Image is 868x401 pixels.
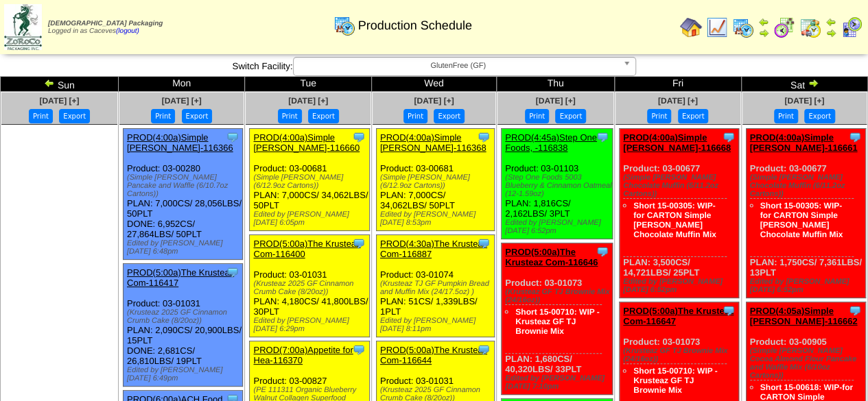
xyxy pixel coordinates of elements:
[741,77,867,92] td: Sat
[39,96,79,106] a: [DATE] [+]
[784,96,824,106] a: [DATE] [+]
[477,343,491,356] img: Tooltip
[633,201,716,239] a: Short 15-00305: WIP- for CARTON Simple [PERSON_NAME] Chocolate Muffin Mix
[308,109,339,123] button: Export
[555,109,586,123] button: Export
[352,130,366,144] img: Tooltip
[758,16,769,27] img: arrowleft.gif
[380,280,494,296] div: (Krusteaz TJ GF Pumpkin Bread and Muffin Mix (24/17.5oz) )
[333,14,355,36] img: calendarprod.gif
[620,129,739,298] div: Product: 03-00677 PLAN: 3,500CS / 14,721LBS / 25PLT
[750,347,865,380] div: (Simple [PERSON_NAME] Cocoa Almond Flour Pancake and Waffle Mix (6/10oz Cartons))
[127,308,242,325] div: (Krusteaz 2025 GF Cinnamon Crumb Cake (8/20oz))
[825,16,836,27] img: arrowleft.gif
[278,109,302,123] button: Print
[380,173,494,190] div: (Simple [PERSON_NAME] (6/12.9oz Cartons))
[288,96,328,106] a: [DATE] [+]
[746,129,865,298] div: Product: 03-00677 PLAN: 1,750CS / 7,361LBS / 13PLT
[380,210,494,227] div: Edited by [PERSON_NAME] [DATE] 8:53pm
[678,109,709,123] button: Export
[750,306,858,326] a: PROD(4:05a)Simple [PERSON_NAME]-116662
[245,77,371,92] td: Tue
[127,239,242,256] div: Edited by [PERSON_NAME] [DATE] 6:48pm
[48,20,163,35] span: Logged in as Caceves
[127,267,234,288] a: PROD(5:00a)The Krusteaz Com-116417
[1,77,119,92] td: Sun
[706,16,728,38] img: line_graph.gif
[123,129,242,260] div: Product: 03-00280 PLAN: 7,000CS / 28,056LBS / 50PLT DONE: 6,952CS / 27,864LBS / 50PLT
[505,288,612,304] div: (Krusteaz GF TJ Brownie Mix (24/16oz))
[250,235,369,337] div: Product: 03-01031 PLAN: 4,180CS / 41,800LBS / 30PLT
[505,132,597,153] a: PROD(4:45a)Step One Foods, -116838
[505,173,612,198] div: (Step One Foods 5003 Blueberry & Cinnamon Oatmeal (12-1.59oz)
[253,132,360,153] a: PROD(4:00a)Simple [PERSON_NAME]-116660
[505,219,612,235] div: Edited by [PERSON_NAME] [DATE] 6:52pm
[162,96,202,106] a: [DATE] [+]
[151,109,175,123] button: Print
[48,20,163,27] span: [DEMOGRAPHIC_DATA] Packaging
[722,130,736,144] img: Tooltip
[358,19,472,33] span: Production Schedule
[536,96,576,106] a: [DATE] [+]
[841,16,863,38] img: calendarcustomer.gif
[44,77,55,88] img: arrowleft.gif
[434,109,465,123] button: Export
[403,109,427,123] button: Print
[722,304,736,317] img: Tooltip
[658,96,698,106] a: [DATE] [+]
[123,264,242,387] div: Product: 03-01031 PLAN: 2,090CS / 20,900LBS / 15PLT DONE: 2,681CS / 26,810LBS / 19PLT
[750,132,858,153] a: PROD(4:00a)Simple [PERSON_NAME]-116661
[477,130,491,144] img: Tooltip
[505,247,598,267] a: PROD(5:00a)The Krusteaz Com-116646
[647,109,671,123] button: Print
[4,4,42,50] img: zoroco-logo-small.webp
[732,16,754,38] img: calendarprod.gif
[799,16,821,38] img: calendarinout.gif
[502,243,613,395] div: Product: 03-01073 PLAN: 1,680CS / 40,320LBS / 33PLT
[825,27,836,38] img: arrowright.gif
[477,236,491,250] img: Tooltip
[623,278,738,294] div: Edited by [PERSON_NAME] [DATE] 6:52pm
[774,109,798,123] button: Print
[623,306,734,326] a: PROD(5:00a)The Krusteaz Com-116647
[773,16,795,38] img: calendarblend.gif
[623,132,731,153] a: PROD(4:00a)Simple [PERSON_NAME]-116668
[352,343,366,356] img: Tooltip
[127,132,233,153] a: PROD(4:00a)Simple [PERSON_NAME]-116366
[380,345,487,365] a: PROD(5:00a)The Krusteaz Com-116644
[808,77,819,88] img: arrowright.gif
[623,173,738,198] div: (Simple [PERSON_NAME] Chocolate Muffin (6/11.2oz Cartons))
[615,77,741,92] td: Fri
[226,130,239,144] img: Tooltip
[127,173,242,198] div: (Simple [PERSON_NAME] Pancake and Waffle (6/10.7oz Cartons))
[750,173,865,198] div: (Simple [PERSON_NAME] Chocolate Muffin (6/11.2oz Cartons))
[380,239,487,259] a: PROD(4:30a)The Krusteaz Com-116887
[525,109,549,123] button: Print
[380,132,486,153] a: PROD(4:00a)Simple [PERSON_NAME]-116368
[371,77,496,92] td: Wed
[127,366,242,382] div: Edited by [PERSON_NAME] [DATE] 6:49pm
[59,109,90,123] button: Export
[299,58,618,74] span: GlutenFree (GF)
[253,345,353,365] a: PROD(7:00a)Appetite for Hea-116370
[380,317,494,333] div: Edited by [PERSON_NAME] [DATE] 8:11pm
[352,236,366,250] img: Tooltip
[414,96,454,106] a: [DATE] [+]
[804,109,835,123] button: Export
[253,239,360,259] a: PROD(5:00a)The Krusteaz Com-116400
[633,366,717,395] a: Short 15-00710: WIP - Krusteaz GF TJ Brownie Mix
[250,129,369,231] div: Product: 03-00681 PLAN: 7,000CS / 34,062LBS / 50PLT
[376,235,494,337] div: Product: 03-01074 PLAN: 51CS / 1,339LBS / 1PLT
[750,278,865,294] div: Edited by [PERSON_NAME] [DATE] 6:52pm
[596,130,609,144] img: Tooltip
[758,27,769,38] img: arrowright.gif
[497,77,615,92] td: Thu
[116,27,139,35] a: (logout)
[505,374,612,391] div: Edited by [PERSON_NAME] [DATE] 7:10pm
